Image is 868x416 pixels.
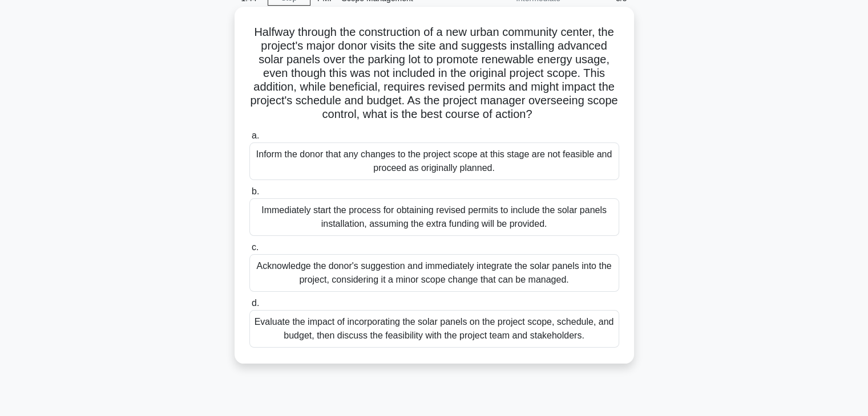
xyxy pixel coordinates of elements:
h5: Halfway through the construction of a new urban community center, the project's major donor visit... [248,25,620,122]
span: b. [252,186,259,196]
div: Evaluate the impact of incorporating the solar panels on the project scope, schedule, and budget,... [249,310,619,348]
span: d. [252,298,259,308]
div: Inform the donor that any changes to the project scope at this stage are not feasible and proceed... [249,142,619,180]
div: Acknowledge the donor's suggestion and immediately integrate the solar panels into the project, c... [249,254,619,292]
span: a. [252,130,259,140]
span: c. [252,242,259,252]
div: Immediately start the process for obtaining revised permits to include the solar panels installat... [249,198,619,236]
